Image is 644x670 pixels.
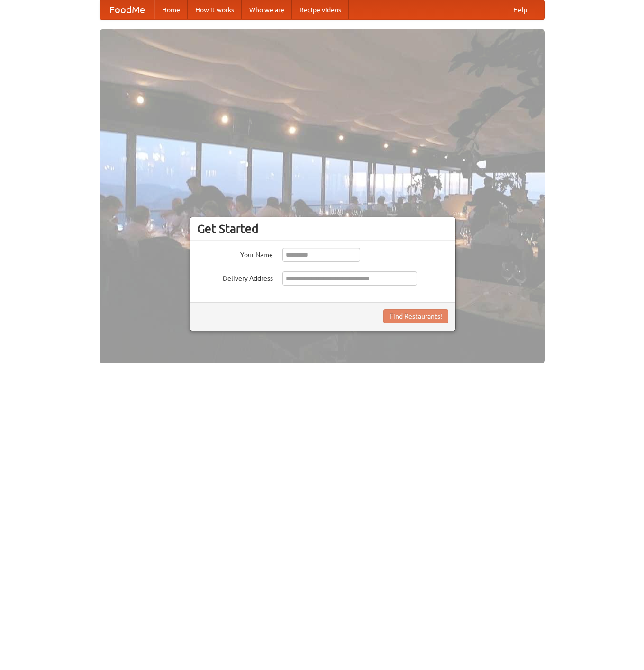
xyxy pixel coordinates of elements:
[383,309,448,323] button: Find Restaurants!
[197,222,448,236] h3: Get Started
[197,248,273,259] label: Your Name
[506,0,535,19] a: Help
[100,0,154,19] a: FoodMe
[154,0,188,19] a: Home
[292,0,349,19] a: Recipe videos
[242,0,292,19] a: Who we are
[197,271,273,283] label: Delivery Address
[188,0,242,19] a: How it works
